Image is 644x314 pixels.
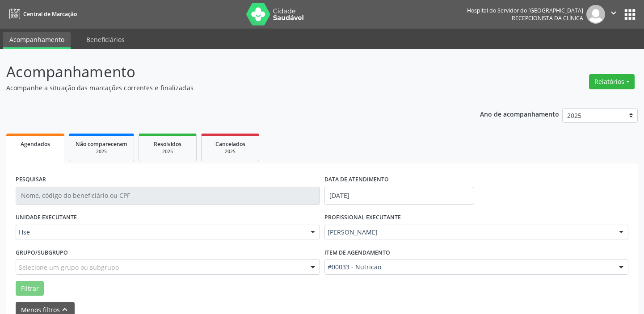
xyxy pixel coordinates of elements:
span: [PERSON_NAME] [328,228,610,237]
img: img [586,5,605,24]
label: PROFISSIONAL EXECUTANTE [324,211,401,225]
label: Item de agendamento [324,246,390,260]
span: #00033 - Nutricao [328,263,610,272]
div: 2025 [76,148,127,155]
button: Filtrar [16,281,44,296]
span: Agendados [21,140,50,148]
button: Relatórios [589,74,635,89]
a: Central de Marcação [6,7,77,21]
label: DATA DE ATENDIMENTO [324,173,389,187]
input: Selecione um intervalo [324,187,474,205]
i:  [609,8,619,18]
p: Acompanhamento [6,61,448,83]
a: Beneficiários [80,32,131,47]
span: Resolvidos [154,140,181,148]
label: UNIDADE EXECUTANTE [16,211,77,225]
span: Não compareceram [76,140,127,148]
span: Recepcionista da clínica [512,14,583,22]
span: Selecione um grupo ou subgrupo [19,263,119,272]
div: 2025 [208,148,253,155]
button:  [605,5,622,24]
p: Acompanhe a situação das marcações correntes e finalizadas [6,83,448,92]
span: Hse [19,228,302,237]
div: 2025 [145,148,190,155]
a: Acompanhamento [3,32,71,49]
div: Hospital do Servidor do [GEOGRAPHIC_DATA] [467,7,583,14]
label: PESQUISAR [16,173,46,187]
span: Central de Marcação [23,10,77,18]
label: Grupo/Subgrupo [16,246,68,260]
input: Nome, código do beneficiário ou CPF [16,187,320,205]
span: Cancelados [215,140,245,148]
p: Ano de acompanhamento [480,108,559,119]
button: apps [622,7,638,22]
